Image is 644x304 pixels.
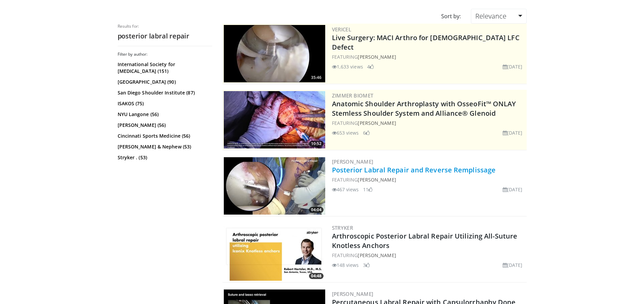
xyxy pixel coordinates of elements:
[224,91,325,148] img: 68921608-6324-4888-87da-a4d0ad613160.300x170_q85_crop-smart_upscale.jpg
[118,24,212,29] p: Results for:
[503,186,523,193] li: [DATE]
[309,273,324,279] span: 04:48
[332,291,374,297] a: [PERSON_NAME]
[224,25,325,82] img: eb023345-1e2d-4374-a840-ddbc99f8c97c.300x170_q85_crop-smart_upscale.jpg
[363,186,373,193] li: 11
[118,61,211,75] a: International Society for [MEDICAL_DATA] (151)
[332,53,525,60] div: FEATURING
[471,9,526,24] a: Relevance
[503,129,523,136] li: [DATE]
[503,63,523,70] li: [DATE]
[118,52,212,57] h3: Filter by author:
[118,79,211,85] a: [GEOGRAPHIC_DATA] (90)
[118,111,211,118] a: NYU Langone (56)
[358,120,396,126] a: [PERSON_NAME]
[503,261,523,269] li: [DATE]
[118,89,211,96] a: San Diego Shoulder Institute (87)
[332,26,352,33] a: Vericel
[118,133,211,139] a: Cincinnati Sports Medicine (56)
[367,63,374,70] li: 4
[332,186,359,193] li: 467 views
[332,224,353,231] a: Stryker
[332,261,359,269] li: 148 views
[118,32,212,40] h2: posterior labral repair
[332,63,363,70] li: 1,633 views
[332,33,520,52] a: Live Surgery: MACI Arthro for [DEMOGRAPHIC_DATA] LFC Defect
[363,261,370,269] li: 3
[475,11,506,21] span: Relevance
[118,100,211,107] a: ISAKOS (75)
[332,129,359,136] li: 653 views
[332,176,525,183] div: FEATURING
[309,141,324,147] span: 10:52
[118,154,211,161] a: Stryker . (53)
[224,91,325,148] a: 10:52
[358,252,396,258] a: [PERSON_NAME]
[118,143,211,150] a: [PERSON_NAME] & Nephew (53)
[363,129,370,136] li: 6
[118,122,211,129] a: [PERSON_NAME] (56)
[309,75,324,81] span: 35:46
[224,223,325,281] img: d2f6a426-04ef-449f-8186-4ca5fc42937c.300x170_q85_crop-smart_upscale.jpg
[224,157,325,215] a: 04:04
[358,54,396,60] a: [PERSON_NAME]
[332,92,374,99] a: Zimmer Biomet
[224,25,325,82] a: 35:46
[332,165,496,174] a: Posterior Labral Repair and Reverse Remplissage
[309,207,324,213] span: 04:04
[332,99,516,118] a: Anatomic Shoulder Arthroplasty with OsseoFit™ ONLAY Stemless Shoulder System and Alliance® Glenoid
[332,252,525,259] div: FEATURING
[332,231,518,250] a: Arthroscopic Posterior Labral Repair Utilizing All-Suture Knotless Anchors
[332,119,525,127] div: FEATURING
[332,158,374,165] a: [PERSON_NAME]
[224,157,325,215] img: 6440c6e0-ba58-4209-981d-a048b277fbea.300x170_q85_crop-smart_upscale.jpg
[224,223,325,281] a: 04:48
[436,9,466,24] div: Sort by:
[358,176,396,183] a: [PERSON_NAME]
